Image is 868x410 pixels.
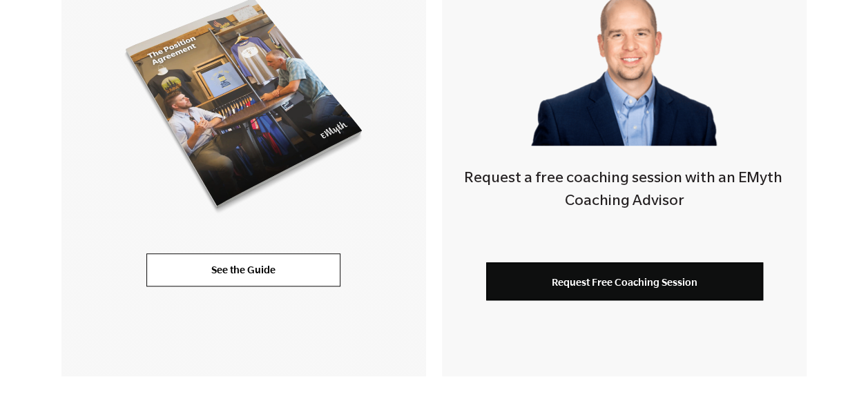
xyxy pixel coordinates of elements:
iframe: Chat Widget [799,344,868,410]
span: Request Free Coaching Session [552,276,697,288]
a: See the Guide [146,253,340,286]
h4: Request a free coaching session with an EMyth Coaching Advisor [442,168,807,215]
a: Request Free Coaching Session [486,262,763,300]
